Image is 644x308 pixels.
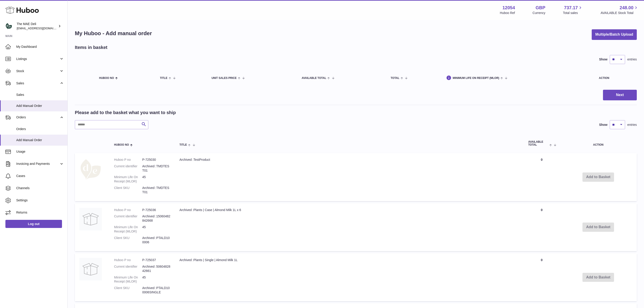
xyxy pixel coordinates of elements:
dt: Minimum Life On Receipt (MLOR) [114,275,142,284]
td: 0 [524,153,560,201]
span: Huboo no [99,77,114,80]
dd: 45 [142,275,170,284]
span: [EMAIL_ADDRESS][DOMAIN_NAME] [17,26,66,30]
label: Show [599,123,607,127]
span: Unit Sales Price [211,77,236,80]
dt: Huboo P no [114,208,142,212]
span: Settings [16,198,64,202]
div: Action [599,77,632,80]
dt: Client SKU [114,236,142,244]
dt: Huboo P no [114,158,142,162]
td: Archived :Plants | Single | Almond Milk 1L [175,253,524,301]
button: Next [603,90,637,100]
dd: Archived :PTALD100006SINGLE [142,286,170,294]
a: 737.17 Total sales [563,5,583,15]
span: Usage [16,149,64,154]
td: 0 [524,253,560,301]
div: Currency [533,11,545,15]
img: Archived :TestProduct [79,158,102,181]
dt: Client SKU [114,186,142,194]
td: Archived :TestProduct [175,153,524,201]
span: Title [160,77,167,80]
dt: Huboo P no [114,258,142,262]
dd: P-725030 [142,158,170,162]
a: 248.00 AVAILABLE Stock Total [600,5,639,15]
td: Archived :Plants | Case | Almond Milk 1L x 6 [175,203,524,251]
span: Huboo no [114,143,129,146]
span: Total sales [563,11,583,15]
h1: My Huboo - Add manual order [75,30,152,37]
img: logistics@deliciouslyella.com [5,23,12,30]
span: Sales [16,93,64,97]
dd: P-725037 [142,258,170,262]
span: Cases [16,174,64,178]
h2: Please add to the basket what you want to ship [75,110,176,116]
span: Returns [16,210,64,215]
dd: 45 [142,175,170,184]
dt: Current identifier [114,164,142,173]
span: AVAILABLE Total [528,140,548,146]
span: Channels [16,186,64,190]
dt: Current identifier [114,264,142,273]
strong: GBP [536,5,545,11]
div: Huboo Ref [500,11,515,15]
img: Archived :Plants | Single | Almond Milk 1L [79,258,102,280]
dd: Archived :PTALD100006 [142,236,170,244]
strong: 12054 [502,5,515,11]
span: Sales [16,81,59,85]
span: Listings [16,57,59,61]
span: Total [391,77,399,80]
a: Log out [5,220,62,228]
div: The MAE Deli [17,22,57,30]
dd: P-725036 [142,208,170,212]
dd: Archived :15060482842668 [142,214,170,223]
h2: Items in basket [75,44,108,51]
span: 248.00 [620,5,633,11]
span: AVAILABLE Total [302,77,326,80]
span: AVAILABLE Stock Total [600,11,639,15]
span: Title [179,143,187,146]
dt: Minimum Life On Receipt (MLOR) [114,225,142,234]
button: Multiple/Batch Upload [592,29,637,40]
span: entries [627,123,637,127]
dt: Minimum Life On Receipt (MLOR) [114,175,142,184]
span: Orders [16,127,64,131]
img: Archived :Plants | Case | Almond Milk 1L x 6 [79,208,102,230]
dt: Client SKU [114,286,142,294]
dt: Current identifier [114,214,142,223]
span: Add Manual Order [16,104,64,108]
label: Show [599,57,607,62]
span: My Dashboard [16,45,64,49]
span: 737.17 [564,5,578,11]
th: Action [560,136,637,151]
dd: Archived :TMDTEST01 [142,186,170,194]
span: Add Manual Order [16,138,64,142]
span: Orders [16,115,59,120]
span: Minimum Life On Receipt (MLOR) [453,77,499,80]
span: Invoicing and Payments [16,162,59,166]
td: 0 [524,203,560,251]
dd: 45 [142,225,170,234]
dd: Archived :5060482842661 [142,264,170,273]
span: entries [627,57,637,62]
dd: Archived :TMDTEST01 [142,164,170,173]
span: Stock [16,69,59,73]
